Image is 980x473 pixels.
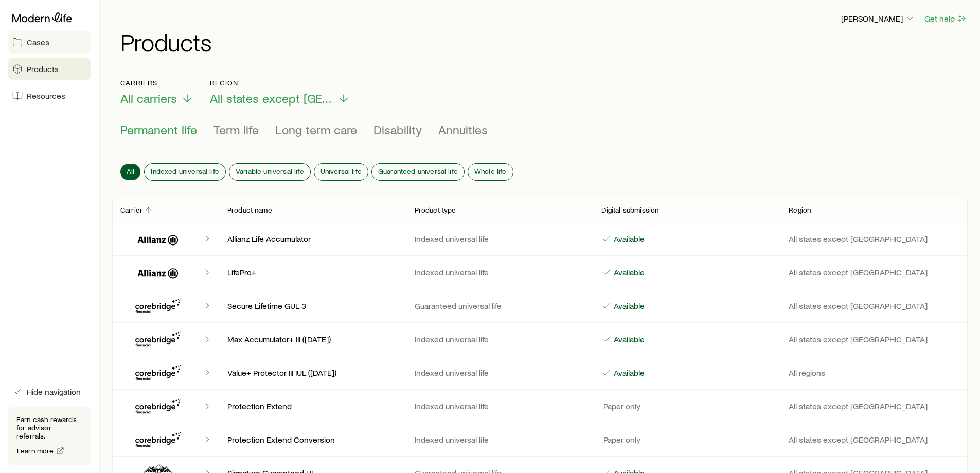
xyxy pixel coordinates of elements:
span: Permanent life [120,122,197,137]
span: Long term care [275,122,357,137]
p: Indexed universal life [415,234,585,244]
p: All states except [GEOGRAPHIC_DATA] [789,401,959,411]
p: All states except [GEOGRAPHIC_DATA] [789,334,959,344]
button: Guaranteed universal life [372,164,464,180]
p: Guaranteed universal life [415,301,585,311]
p: Digital submission [601,206,658,214]
p: Indexed universal life [415,367,585,378]
p: LifePro+ [227,267,398,277]
p: All states except [GEOGRAPHIC_DATA] [789,301,959,311]
span: Term life [213,122,259,137]
button: Whole life [468,164,513,180]
button: RegionAll states except [GEOGRAPHIC_DATA] [210,79,350,106]
span: Guaranteed universal life [378,167,458,176]
p: Protection Extend Conversion [227,434,398,445]
p: Available [612,267,645,277]
div: Earn cash rewards for advisor referrals.Learn more [8,407,91,465]
p: Value+ Protector III IUL ([DATE]) [227,367,398,378]
p: All states except [GEOGRAPHIC_DATA] [789,234,959,244]
p: Paper only [601,434,640,445]
button: CarriersAll carriers [120,79,193,106]
a: Products [8,58,91,80]
a: Cases [8,31,91,54]
p: Available [612,301,645,311]
button: All [120,164,140,180]
p: Indexed universal life [415,434,585,445]
span: All carriers [120,91,177,106]
span: All states except [GEOGRAPHIC_DATA] [210,91,333,106]
p: Available [612,234,645,244]
button: Variable universal life [229,164,310,180]
p: Available [612,334,645,344]
p: Region [789,206,811,214]
button: [PERSON_NAME] [841,13,916,25]
span: Learn more [17,447,54,454]
p: Earn cash rewards for advisor referrals. [16,415,82,440]
span: Resources [27,91,65,101]
span: Disability [373,122,422,137]
p: Protection Extend [227,401,398,411]
p: [PERSON_NAME] [841,13,915,24]
div: Product types [120,122,959,147]
p: Carrier [120,206,142,214]
p: All states except [GEOGRAPHIC_DATA] [789,267,959,277]
p: Product type [415,206,456,214]
p: All states except [GEOGRAPHIC_DATA] [789,434,959,445]
h1: Products [120,29,968,54]
button: Indexed universal life [145,164,225,180]
span: Universal life [320,167,362,176]
span: All [127,167,134,176]
p: All regions [789,367,959,378]
span: Products [27,64,59,74]
p: Product name [227,206,272,214]
p: Max Accumulator+ III ([DATE]) [227,334,398,344]
span: Indexed universal life [151,167,219,176]
button: Hide navigation [8,380,91,403]
span: Whole life [474,167,507,176]
p: Paper only [601,401,640,411]
span: Variable universal life [236,167,304,176]
p: Secure Lifetime GUL 3 [227,301,398,311]
a: Resources [8,84,91,107]
p: Indexed universal life [415,334,585,344]
p: Indexed universal life [415,401,585,411]
p: Region [210,79,350,87]
span: Annuities [438,122,488,137]
span: Cases [27,37,49,47]
p: Carriers [120,79,193,87]
p: Available [612,367,645,378]
button: Get help [924,13,968,25]
p: Allianz Life Accumulator [227,234,398,244]
span: Hide navigation [27,387,81,397]
p: Indexed universal life [415,267,585,277]
button: Universal life [314,164,368,180]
